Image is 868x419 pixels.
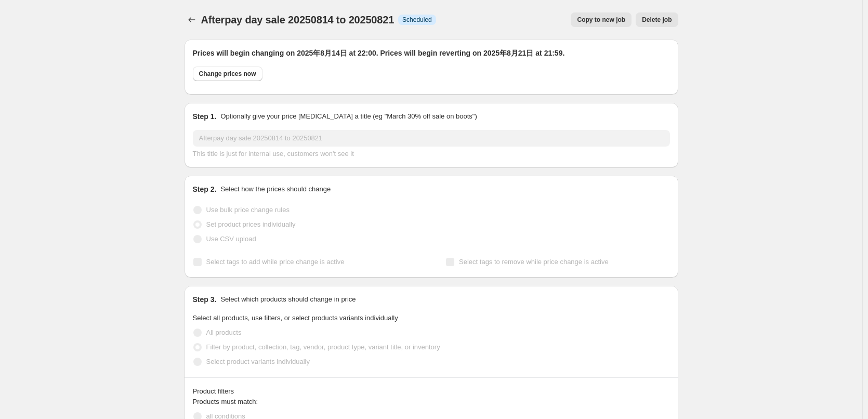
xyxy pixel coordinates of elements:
div: Product filters [193,386,670,397]
h2: Step 2. [193,184,217,194]
span: Use bulk price change rules [206,206,290,214]
p: Select which products should change in price [220,294,356,305]
span: Use CSV upload [206,235,256,243]
span: Change prices now [199,70,256,78]
button: Price change jobs [185,12,199,27]
span: All products [206,329,242,336]
button: Change prices now [193,67,262,81]
span: Set product prices individually [206,220,296,228]
p: Select how the prices should change [220,184,331,194]
span: Copy to new job [577,16,625,24]
span: Delete job [642,16,672,24]
button: Delete job [636,12,678,27]
input: 30% off holiday sale [193,130,670,147]
span: Afterpay day sale 20250814 to 20250821 [201,14,394,25]
h2: Step 3. [193,294,217,305]
span: Select tags to add while price change is active [206,258,345,266]
h2: Step 1. [193,111,217,122]
span: Select all products, use filters, or select products variants individually [193,314,398,322]
span: This title is just for internal use, customers won't see it [193,150,354,158]
span: Scheduled [402,16,432,24]
button: Copy to new job [571,12,632,27]
p: Optionally give your price [MEDICAL_DATA] a title (eg "March 30% off sale on boots") [220,111,477,122]
span: Filter by product, collection, tag, vendor, product type, variant title, or inventory [206,343,440,351]
span: Select product variants individually [206,358,310,365]
span: Products must match: [193,398,258,405]
span: Select tags to remove while price change is active [459,258,609,266]
h2: Prices will begin changing on 2025年8月14日 at 22:00. Prices will begin reverting on 2025年8月21日 at 2... [193,48,670,58]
